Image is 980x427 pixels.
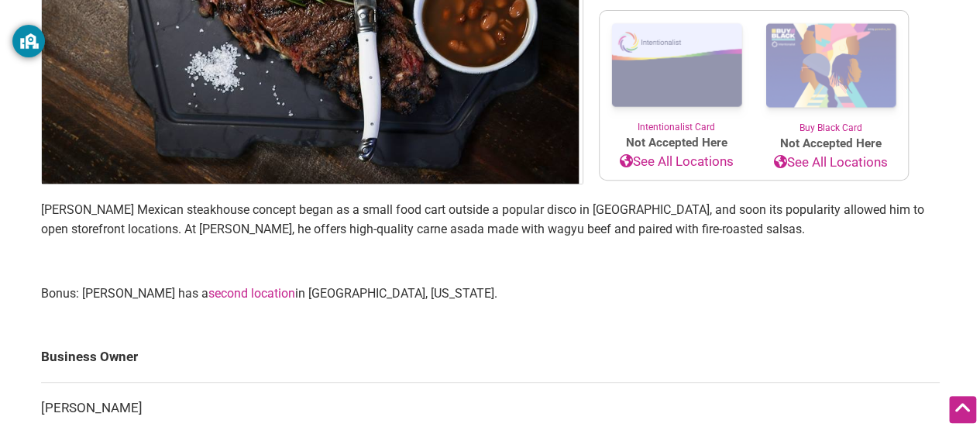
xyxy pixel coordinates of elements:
span: [PERSON_NAME] Mexican steakhouse concept began as a small food cart outside a popular disco in [G... [41,202,924,237]
a: See All Locations [754,153,908,173]
p: Bonus: [PERSON_NAME] has a in [GEOGRAPHIC_DATA], [US_STATE]. [41,284,940,304]
td: Business Owner [41,332,940,383]
div: Scroll Back to Top [949,396,976,423]
span: Not Accepted Here [600,134,754,152]
a: Buy Black Card [754,11,908,135]
button: GoGuardian Privacy Information [12,25,45,57]
img: Buy Black Card [754,11,908,121]
a: Intentionalist Card [600,11,754,134]
span: Not Accepted Here [754,135,908,153]
img: Intentionalist Card [600,11,754,120]
a: See All Locations [600,152,754,172]
a: second location [208,286,295,301]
